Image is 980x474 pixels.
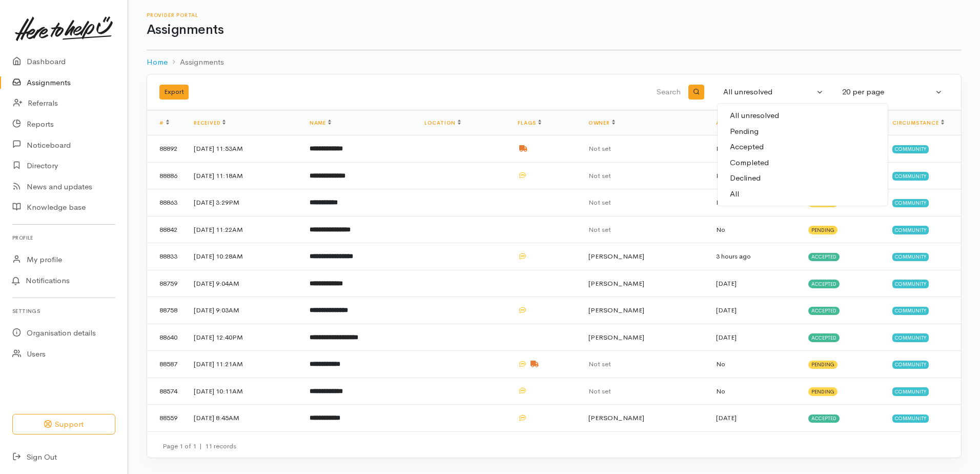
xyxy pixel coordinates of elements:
small: Page 1 of 1 11 records [162,442,236,450]
input: Search [438,80,683,105]
td: [DATE] 8:45AM [186,405,301,431]
time: 3 hours ago [716,252,751,261]
td: 88833 [147,243,186,270]
span: Community [892,333,929,342]
nav: breadcrumb [147,50,962,74]
span: Accepted [808,307,840,315]
span: Declined [730,172,761,184]
span: Accepted [808,414,840,423]
li: Assignments [168,56,224,68]
a: Owner [588,120,615,126]
a: Circumstance [892,120,944,126]
span: Pending [808,226,838,234]
td: 88758 [147,297,186,324]
a: Received [194,120,226,126]
td: 88892 [147,135,186,163]
h1: Assignments [147,23,962,37]
span: [PERSON_NAME] [588,279,644,288]
span: | [199,442,202,450]
td: [DATE] 11:53AM [186,135,301,163]
span: Community [892,199,929,207]
span: All unresolved [730,110,875,122]
span: Accepted [730,141,764,153]
span: Not set [588,198,611,207]
time: [DATE] [716,279,737,288]
span: Not set [588,387,611,396]
span: Community [892,414,929,423]
span: Community [892,280,929,288]
td: 88574 [147,378,186,405]
div: All unresolved [723,86,814,98]
span: Community [892,172,929,180]
span: Not set [588,360,611,368]
span: Community [892,226,929,234]
span: Not set [588,144,611,153]
h6: Profile [12,231,115,245]
td: [DATE] 9:04AM [186,270,301,297]
time: [DATE] [716,306,737,314]
a: Accepted [716,120,752,126]
td: 88842 [147,216,186,243]
span: [PERSON_NAME] [588,333,644,342]
span: Completed [730,157,769,169]
span: No [716,387,725,396]
span: Community [892,253,929,261]
button: All unresolved [717,82,830,102]
span: Community [892,361,929,369]
h6: Settings [12,304,115,318]
td: 88863 [147,189,186,216]
a: Name [310,120,331,126]
span: No [716,360,725,368]
td: 88640 [147,324,186,351]
button: Export [159,85,189,100]
span: [PERSON_NAME] [588,413,644,422]
td: [DATE] 11:18AM [186,162,301,189]
td: [DATE] 9:03AM [186,297,301,324]
span: Community [892,145,929,153]
span: Community [892,387,929,396]
span: [PERSON_NAME] [588,252,644,261]
span: Not set [588,225,611,234]
span: Pending [808,361,838,369]
time: [DATE] [716,333,737,342]
span: No [716,144,725,153]
td: 88587 [147,351,186,378]
span: Accepted [808,253,840,261]
td: [DATE] 10:28AM [186,243,301,270]
td: [DATE] 10:11AM [186,378,301,405]
a: Location [424,120,461,126]
div: 20 per page [842,86,933,98]
small: Pending, in progress or on hold [779,111,875,120]
span: All [730,188,739,200]
button: 20 per page [836,82,949,102]
span: No [716,225,725,234]
a: Flags [518,120,541,126]
a: Home [147,56,168,68]
td: 88559 [147,405,186,431]
span: Community [892,307,929,315]
h6: Provider Portal [147,12,962,18]
span: No [716,198,725,207]
button: Support [12,414,115,435]
td: [DATE] 11:22AM [186,216,301,243]
span: Accepted [808,280,840,288]
span: Accepted [808,333,840,342]
span: Not set [588,171,611,180]
span: Pending [730,126,759,137]
td: 88886 [147,162,186,189]
span: No [716,171,725,180]
td: 88759 [147,270,186,297]
a: # [159,120,169,126]
span: Pending [808,387,838,396]
td: [DATE] 3:29PM [186,189,301,216]
span: [PERSON_NAME] [588,306,644,314]
td: [DATE] 12:40PM [186,324,301,351]
td: [DATE] 11:21AM [186,351,301,378]
time: [DATE] [716,413,737,422]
